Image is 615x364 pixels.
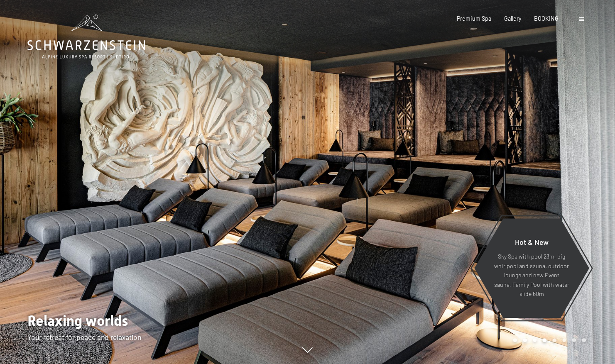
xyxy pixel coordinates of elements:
div: Carousel Page 8 [582,338,586,342]
div: Carousel Page 4 (Current Slide) [542,338,546,342]
p: Sky Spa with pool 23m, big whirlpool and sauna, outdoor lounge and new Event sauna, Family Pool w... [492,252,571,299]
div: Carousel Page 5 [552,338,556,342]
a: Premium Spa [457,15,491,22]
div: Carousel Page 7 [572,338,576,342]
a: Hot & New Sky Spa with pool 23m, big whirlpool and sauna, outdoor lounge and new Event sauna, Fam... [473,218,589,318]
div: Carousel Pagination [510,338,586,342]
div: Carousel Page 2 [523,338,527,342]
span: Hot & New [515,237,548,247]
div: Carousel Page 1 [513,338,517,342]
div: Carousel Page 3 [533,338,537,342]
a: Gallery [504,15,521,22]
div: Carousel Page 6 [562,338,566,342]
a: BOOKING [534,15,559,22]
